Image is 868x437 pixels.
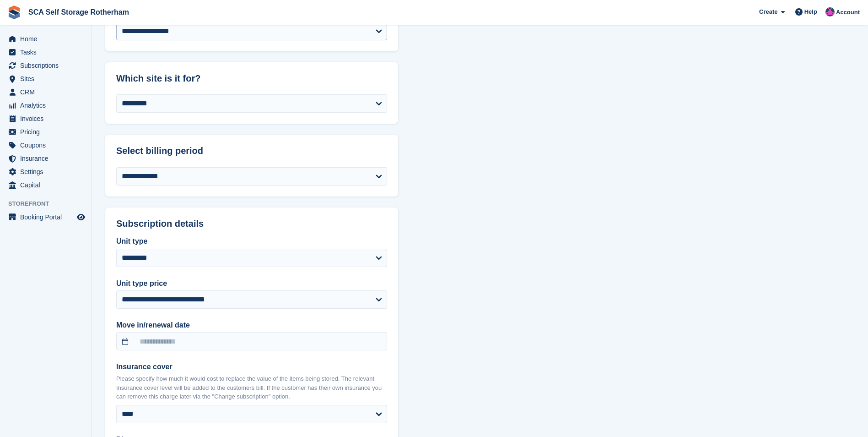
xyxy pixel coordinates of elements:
[25,5,133,20] a: SCA Self Storage Rotherham
[20,86,75,98] span: CRM
[5,211,86,224] a: menu
[20,59,75,72] span: Subscriptions
[116,73,387,84] h2: Which site is it for?
[5,179,86,191] a: menu
[116,218,387,229] h2: Subscription details
[116,236,387,247] label: Unit type
[75,212,86,223] a: Preview store
[116,146,387,156] h2: Select billing period
[20,112,75,125] span: Invoices
[20,139,75,152] span: Coupons
[5,72,86,85] a: menu
[5,112,86,125] a: menu
[116,361,387,372] label: Insurance cover
[759,7,777,16] span: Create
[5,33,86,45] a: menu
[804,7,817,16] span: Help
[5,126,86,138] a: menu
[836,8,860,17] span: Account
[20,46,75,59] span: Tasks
[20,165,75,178] span: Settings
[825,7,835,16] img: Bethany Bloodworth
[116,374,387,401] p: Please specify how much it would cost to replace the value of the items being stored. The relevan...
[116,278,387,289] label: Unit type price
[5,165,86,178] a: menu
[5,99,86,112] a: menu
[5,139,86,152] a: menu
[20,99,75,112] span: Analytics
[5,46,86,59] a: menu
[20,33,75,45] span: Home
[7,5,21,19] img: stora-icon-8386f47178a22dfd0bd8f6a31ec36ba5ce8667c1dd55bd0f319d3a0aa187defe.svg
[116,320,387,331] label: Move in/renewal date
[5,59,86,72] a: menu
[5,86,86,98] a: menu
[5,152,86,165] a: menu
[20,126,75,138] span: Pricing
[20,152,75,165] span: Insurance
[20,179,75,191] span: Capital
[8,199,91,208] span: Storefront
[20,72,75,85] span: Sites
[20,211,75,224] span: Booking Portal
